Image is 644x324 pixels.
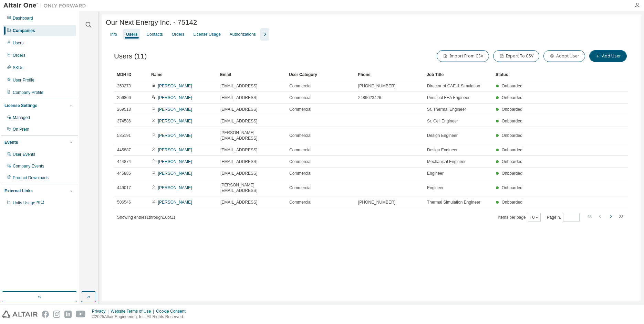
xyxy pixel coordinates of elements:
a: [PERSON_NAME] [158,185,192,190]
div: Companies [13,28,35,33]
span: Onboarded [502,200,522,205]
div: Contacts [146,32,163,37]
div: User Events [13,152,35,157]
span: [EMAIL_ADDRESS] [220,171,257,176]
a: [PERSON_NAME] [158,133,192,138]
span: [EMAIL_ADDRESS] [220,107,257,112]
span: [EMAIL_ADDRESS] [220,147,257,153]
span: Commercial [289,83,311,89]
span: Commercial [289,95,311,100]
button: Add User [589,50,627,62]
button: Adopt User [543,50,585,62]
a: [PERSON_NAME] [158,107,192,112]
span: Design Engineer [427,147,458,153]
div: Users [126,32,137,37]
span: Principal FEA Engineer [427,95,469,100]
div: Product Downloads [13,175,49,181]
span: [PERSON_NAME][EMAIL_ADDRESS] [220,182,283,193]
div: Privacy [92,309,111,314]
span: 506546 [117,199,131,205]
a: [PERSON_NAME] [158,119,192,123]
div: Events [4,140,18,145]
div: SKUs [13,65,23,71]
span: Mechanical Engineer [427,159,466,164]
span: 2489623426 [358,95,381,100]
span: 374586 [117,118,131,124]
span: Items per page [498,213,541,222]
p: © 2025 Altair Engineering, Inc. All Rights Reserved. [92,314,190,320]
div: Phone [358,69,421,80]
div: Info [110,32,117,37]
span: [PHONE_NUMBER] [358,199,395,205]
div: Managed [13,115,30,120]
div: Dashboard [13,15,33,21]
div: MDH ID [117,69,146,80]
span: Showing entries 1 through 10 of 11 [117,215,176,220]
span: Sr. Cell Engineer [427,118,458,124]
div: Website Terms of Use [111,309,156,314]
span: Units Usage BI [13,201,44,205]
a: [PERSON_NAME] [158,171,192,176]
span: [EMAIL_ADDRESS] [220,95,257,100]
img: altair_logo.svg [2,311,38,318]
div: Status [496,69,587,80]
span: Commercial [289,185,311,191]
span: Onboarded [502,133,522,138]
span: Thermal Simulation Engineer [427,199,480,205]
span: 256866 [117,95,131,100]
div: User Category [289,69,352,80]
div: Name [151,69,215,80]
span: Onboarded [502,185,522,190]
div: External Links [4,188,33,194]
img: instagram.svg [53,311,60,318]
span: Commercial [289,107,311,112]
button: 10 [530,215,539,220]
span: Commercial [289,159,311,164]
span: 444874 [117,159,131,164]
span: Users (11) [114,52,147,60]
img: linkedin.svg [64,311,72,318]
span: Our Next Energy Inc. - 75142 [106,19,197,26]
span: 445887 [117,147,131,153]
span: Onboarded [502,171,522,176]
a: [PERSON_NAME] [158,200,192,205]
span: Commercial [289,199,311,205]
div: Orders [13,53,25,58]
span: Onboarded [502,95,522,100]
span: [EMAIL_ADDRESS] [220,118,257,124]
div: Email [220,69,283,80]
span: Onboarded [502,148,522,152]
div: User Profile [13,77,34,83]
div: Authorizations [230,32,256,37]
span: 250273 [117,83,131,89]
img: Altair One [3,2,90,9]
div: Cookie Consent [156,309,189,314]
span: Page n. [547,213,580,222]
img: youtube.svg [76,311,86,318]
a: [PERSON_NAME] [158,84,192,88]
span: 445885 [117,171,131,176]
button: Import From CSV [437,50,489,62]
a: [PERSON_NAME] [158,95,192,100]
span: Onboarded [502,119,522,123]
a: [PERSON_NAME] [158,159,192,164]
span: Commercial [289,171,311,176]
span: Engineer [427,171,444,176]
div: Company Profile [13,90,43,95]
span: Engineer [427,185,444,191]
div: License Usage [193,32,220,37]
span: [PHONE_NUMBER] [358,83,395,89]
span: Sr. Thermal Engineer [427,107,466,112]
div: Users [13,40,23,46]
div: License Settings [4,103,37,108]
img: facebook.svg [42,311,49,318]
span: [PERSON_NAME][EMAIL_ADDRESS] [220,130,283,141]
div: On Prem [13,127,29,132]
span: [EMAIL_ADDRESS] [220,83,257,89]
a: [PERSON_NAME] [158,148,192,152]
span: 449017 [117,185,131,191]
div: Company Events [13,163,44,169]
span: Onboarded [502,159,522,164]
span: [EMAIL_ADDRESS] [220,199,257,205]
span: Director of CAE & Simulation [427,83,480,89]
